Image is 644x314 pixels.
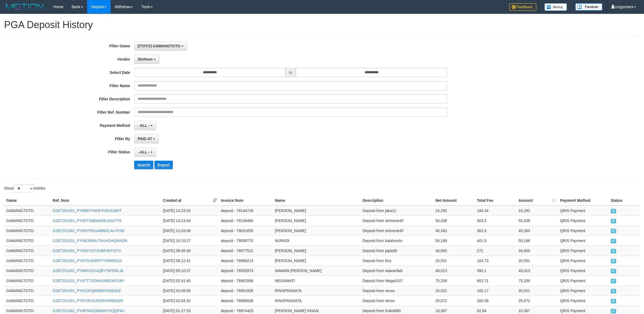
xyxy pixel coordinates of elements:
td: 401.5 [475,236,516,246]
th: Status [609,196,640,206]
td: GAWANGTOTO [4,296,51,306]
td: [PERSON_NAME] [273,226,360,236]
td: [PERSON_NAME] [273,246,360,256]
td: QRIS Payment [558,276,609,286]
th: Ref. Num [51,196,161,206]
td: QRIS Payment [558,266,609,276]
span: PAID [611,219,616,223]
td: GAWANGTOTO [4,206,51,216]
td: [PERSON_NAME] [273,206,360,216]
td: [DATE] 05:10:37 [161,266,219,276]
td: deposit - 78902586 [219,276,273,286]
td: QRIS Payment [558,296,609,306]
span: PAID [611,259,616,263]
button: - ALL - [134,121,156,130]
td: 34,000 [516,246,558,256]
td: [DATE] 08:45:40 [161,246,219,256]
td: [DATE] 11:03:06 [161,226,219,236]
a: G28T251001_PY6WV1EUQBY79PDRL4L [53,269,124,273]
button: PAID AT [134,134,159,143]
th: Name [273,196,360,206]
span: PAID [611,289,616,293]
td: 24,292 [516,206,558,216]
td: GAWANGTOTO [4,286,51,296]
td: [PERSON_NAME] [273,216,360,226]
td: Deposit from wawanfals [360,266,433,276]
td: deposit - 78977512 [219,246,273,256]
td: [DATE] 10:15:27 [161,236,219,246]
td: QRIS Payment [558,206,609,216]
a: G28T251001_PY60T34BNAS9UA1K7T5 [53,219,122,223]
button: - ALL - [134,147,156,157]
td: Deposit from jaka12 [360,206,433,216]
td: 50,188 [433,236,475,246]
td: [PERSON_NAME] [273,256,360,266]
span: PAID [611,309,616,313]
td: 392.1 [475,266,516,276]
td: 75,339 [433,276,475,286]
td: deposit - 79009770 [219,236,273,246]
td: QRIS Payment [558,256,609,266]
a: G28T251001_PY6T0U65RPTY3R8EN10 [53,259,122,263]
span: PAID [611,249,616,253]
td: Deposit from renoo [360,296,433,306]
td: 50,188 [516,236,558,246]
td: [DATE] 02:09:55 [161,286,219,296]
td: [DATE] 14:23:03 [161,206,219,216]
span: PAID [611,269,616,273]
td: QRIS Payment [558,216,609,226]
img: Button%20Memo.svg [544,3,567,11]
td: Deposit from Mega0107 [360,276,433,286]
td: Deposit from sirimese45 [360,216,433,226]
button: [ITOTO] GAWANGTOTO [134,41,187,51]
th: Net Amount [433,196,475,206]
a: G28T251001_PY65XYG7SVBF49TSTIV [53,249,121,253]
span: PAID AT [138,137,152,141]
span: PAID [611,229,616,233]
a: G28T251001_PY66OBWU7NUHZHQWN2N [53,239,127,243]
a: G28T251001_PY60KFYM3P3Y81SJ6NT [53,209,122,213]
a: G28T251001_PY6SYPKGA886ZLAUYHW [53,229,124,233]
td: GAWANGTOTO [4,236,51,246]
td: 34,000 [433,246,475,256]
td: deposit - 79144729 [219,206,273,216]
a: G28T251001_PY67TTXDNKKNB2WFD8Y [53,279,124,283]
td: 164.73 [475,256,516,266]
a: G28T251001_PY61DFQAR8IFK269JOZ [53,289,121,293]
td: 20,591 [516,256,558,266]
td: QRIS Payment [558,236,609,246]
td: 50,438 [516,216,558,226]
td: deposit - 78968213 [219,256,273,266]
td: deposit - 79031655 [219,226,273,236]
th: Created at: activate to sort column ascending [161,196,219,206]
th: Payment Method [558,196,609,206]
span: PAID [611,299,616,303]
button: Search [134,161,153,169]
td: GAWANGTOTO [4,226,51,236]
td: [DATE] 02:41:40 [161,276,219,286]
td: deposit - 78932973 [219,266,273,276]
button: Steihom [134,55,159,64]
td: 362.9 [475,226,516,236]
th: Game [4,196,51,206]
td: 20,021 [433,286,475,296]
td: 20,021 [516,286,558,296]
th: Invoice Num [219,196,273,206]
span: PAID [611,239,616,243]
a: G28T251001_PY6Y2EXUR2RVKR8XQRI [53,299,123,303]
td: 75,339 [516,276,558,286]
td: 50,438 [433,216,475,226]
td: 200.58 [475,296,516,306]
td: 403.5 [475,216,516,226]
label: Show entries [4,184,45,193]
td: deposit - 79139480 [219,216,273,226]
span: PAID [611,209,616,213]
td: 25,072 [433,296,475,306]
td: deposit - 78891928 [219,286,273,296]
td: 20,591 [433,256,475,266]
span: - ALL - [138,150,150,154]
td: 602.71 [475,276,516,286]
td: [DATE] 08:12:41 [161,256,219,266]
td: 24,292 [433,206,475,216]
span: [ITOTO] GAWANGTOTO [138,44,180,48]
